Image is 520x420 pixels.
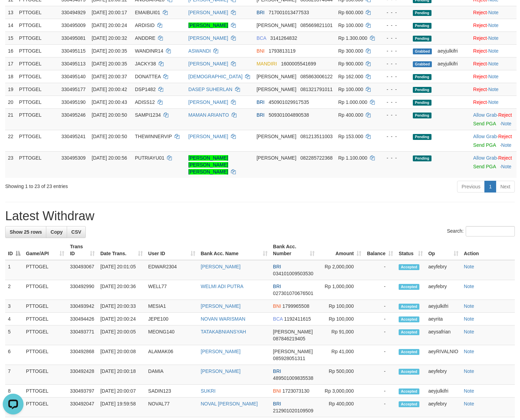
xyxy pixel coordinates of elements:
[5,345,23,365] td: 6
[67,313,98,325] td: 330494426
[471,96,517,108] td: ·
[135,87,156,92] span: DSP1482
[135,48,163,54] span: WANDINR14
[464,329,474,334] a: Note
[16,130,59,151] td: PTTOGEL
[135,155,164,161] span: PUTRIAYU01
[92,61,127,66] span: [DATE] 20:00:35
[317,300,364,313] td: Rp 100,000
[364,260,396,280] td: -
[381,47,407,54] div: - - -
[473,155,497,161] a: Allow Grab
[5,6,16,19] td: 13
[98,385,145,397] td: [DATE] 20:00:07
[426,325,461,345] td: aeysafrian
[488,99,499,105] a: Note
[464,284,474,289] a: Note
[67,260,98,280] td: 330493067
[473,134,497,139] a: Allow Grab
[399,349,419,355] span: Accepted
[188,61,228,66] a: [PERSON_NAME]
[381,133,407,140] div: - - -
[92,74,127,79] span: [DATE] 20:00:37
[473,61,487,66] a: Reject
[188,99,228,105] a: [PERSON_NAME]
[273,368,281,374] span: BRI
[23,280,67,300] td: PTTOGEL
[5,83,16,96] td: 19
[498,112,512,118] a: Reject
[317,325,364,345] td: Rp 91,000
[300,134,333,139] span: Copy 081213511003 to clipboard
[413,113,431,118] span: Pending
[201,349,241,354] a: [PERSON_NAME]
[257,61,277,66] span: MANDIRI
[5,70,16,83] td: 18
[5,151,16,178] td: 23
[300,23,333,28] span: Copy 085669821101 to clipboard
[16,83,59,96] td: PTTOGEL
[62,87,86,92] span: 330495177
[201,264,241,269] a: [PERSON_NAME]
[484,181,496,193] a: 1
[464,388,474,394] a: Note
[62,10,86,15] span: 330494929
[447,226,515,236] label: Search:
[338,48,363,54] span: Rp 300.000
[257,74,296,79] span: [PERSON_NAME]
[317,385,364,397] td: Rp 3,000,000
[399,369,419,375] span: Accepted
[399,388,419,394] span: Accepted
[98,300,145,313] td: [DATE] 20:00:33
[67,280,98,300] td: 330492990
[426,240,461,260] th: Op: activate to sort column ascending
[16,32,59,44] td: PTTOGEL
[338,134,363,139] span: Rp 153.000
[473,112,497,118] a: Allow Grab
[62,134,86,139] span: 330495241
[381,73,407,80] div: - - -
[498,155,512,161] a: Reject
[67,226,86,238] a: CSV
[381,9,407,16] div: - - -
[269,10,309,15] span: Copy 717001013477533 to clipboard
[282,303,309,309] span: Copy 1799965508 to clipboard
[201,303,241,309] a: [PERSON_NAME]
[466,226,515,236] input: Search:
[317,313,364,325] td: Rp 100,000
[473,23,487,28] a: Reject
[300,74,333,79] span: Copy 085863006122 to clipboard
[473,155,498,161] span: ·
[270,240,318,260] th: Bank Acc. Number: activate to sort column ascending
[269,112,309,118] span: Copy 509301004890538 to clipboard
[5,240,23,260] th: ID: activate to sort column descending
[364,240,396,260] th: Balance: activate to sort column ascending
[473,10,487,15] a: Reject
[198,240,270,260] th: Bank Acc. Name: activate to sort column ascending
[257,155,296,161] span: [PERSON_NAME]
[67,240,98,260] th: Trans ID: activate to sort column ascending
[399,329,419,335] span: Accepted
[381,22,407,29] div: - - -
[381,86,407,93] div: - - -
[488,87,499,92] a: Note
[146,313,198,325] td: JEPE100
[464,349,474,354] a: Note
[338,87,363,92] span: Rp 100.000
[46,226,67,238] a: Copy
[3,3,24,24] button: Open LiveChat chat widget
[413,23,431,29] span: Pending
[135,35,155,41] span: ANDDRE
[338,10,363,15] span: Rp 600.000
[5,325,23,345] td: 5
[5,226,46,238] a: Show 25 rows
[98,345,145,365] td: [DATE] 20:00:08
[501,142,512,148] a: Note
[281,61,316,66] span: Copy 1600005541699 to clipboard
[92,48,127,54] span: [DATE] 20:00:35
[135,61,156,66] span: JACKY38
[364,385,396,397] td: -
[488,61,499,66] a: Note
[10,229,42,235] span: Show 25 rows
[257,87,296,92] span: [PERSON_NAME]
